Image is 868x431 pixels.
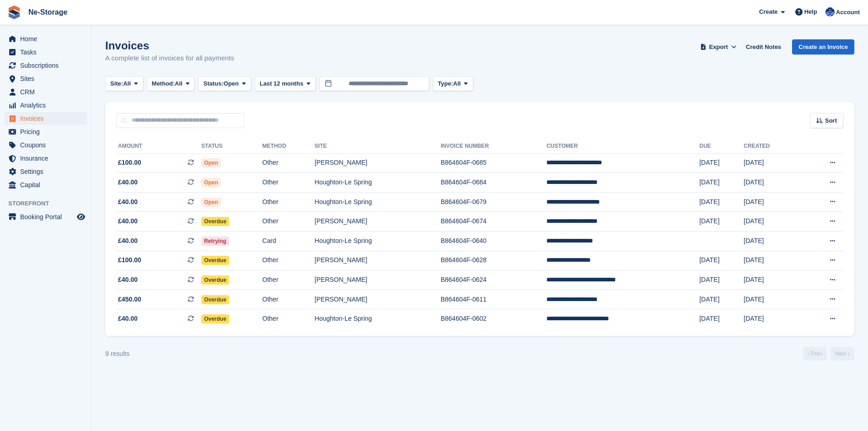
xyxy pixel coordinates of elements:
td: Other [262,251,314,270]
td: [DATE] [699,309,744,329]
span: Site: [110,79,123,88]
a: menu [5,112,86,125]
td: B864604F-0628 [441,251,547,270]
p: A complete list of invoices for all payments [105,53,234,64]
td: [DATE] [744,309,801,329]
a: menu [5,46,86,59]
th: Invoice Number [441,139,547,154]
td: Other [262,290,314,309]
span: Sites [20,72,75,85]
th: Site [315,139,441,154]
img: stora-icon-8386f47178a22dfd0bd8f6a31ec36ba5ce8667c1dd55bd0f319d3a0aa187defe.svg [7,5,21,19]
th: Customer [546,139,699,154]
nav: Page [801,347,856,361]
td: [DATE] [744,290,801,309]
td: [DATE] [744,232,801,251]
td: [DATE] [744,192,801,212]
a: Next [830,347,854,361]
span: Overdue [201,256,229,265]
td: B864604F-0679 [441,192,547,212]
td: Other [262,212,314,232]
td: [PERSON_NAME] [315,270,441,290]
a: menu [5,210,86,223]
a: menu [5,72,86,85]
a: menu [5,32,86,45]
span: Help [804,7,817,16]
span: Capital [20,178,75,191]
span: Account [836,8,860,17]
span: Open [201,158,221,167]
span: Settings [20,165,75,178]
span: Overdue [201,275,229,285]
th: Method [262,139,314,154]
td: [DATE] [699,290,744,309]
a: Previous [803,347,827,361]
span: Open [201,178,221,187]
td: [DATE] [699,270,744,290]
td: [DATE] [744,270,801,290]
span: £40.00 [118,275,138,285]
span: Type: [438,79,453,88]
td: Houghton-Le Spring [315,232,441,251]
span: Last 12 months [260,79,303,88]
span: Home [20,32,75,45]
button: Export [698,39,739,54]
a: Create an Invoice [792,39,854,54]
td: Other [262,270,314,290]
td: B864604F-0611 [441,290,547,309]
td: Other [262,153,314,173]
span: £450.00 [118,295,141,304]
span: £40.00 [118,216,138,226]
span: £40.00 [118,314,138,323]
span: Overdue [201,314,229,323]
span: Retrying [201,237,229,246]
span: Status: [203,79,223,88]
td: B864604F-0640 [441,232,547,251]
span: Create [759,7,777,16]
a: Preview store [75,211,86,222]
th: Created [744,139,801,154]
td: B864604F-0684 [441,173,547,193]
span: Open [224,79,239,88]
span: Coupons [20,139,75,151]
td: Other [262,309,314,329]
td: B864604F-0624 [441,270,547,290]
a: Credit Notes [742,39,785,54]
th: Status [201,139,262,154]
td: [DATE] [699,251,744,270]
td: Card [262,232,314,251]
td: [DATE] [744,212,801,232]
span: Sort [825,116,837,125]
span: Method: [152,79,175,88]
td: B864604F-0602 [441,309,547,329]
button: Method: All [147,76,195,92]
td: Houghton-Le Spring [315,173,441,193]
td: Other [262,192,314,212]
h1: Invoices [105,39,234,52]
td: B864604F-0674 [441,212,547,232]
span: Insurance [20,152,75,165]
button: Type: All [433,76,473,92]
td: B864604F-0685 [441,153,547,173]
span: Pricing [20,125,75,138]
td: [DATE] [699,153,744,173]
a: menu [5,178,86,191]
span: All [453,79,461,88]
td: [DATE] [699,192,744,212]
span: £40.00 [118,178,138,187]
button: Status: Open [198,76,251,92]
span: All [175,79,183,88]
td: [PERSON_NAME] [315,251,441,270]
a: menu [5,86,86,98]
button: Site: All [105,76,143,92]
td: Houghton-Le Spring [315,309,441,329]
a: Ne-Storage [25,5,71,20]
img: Karol Carter [825,7,835,16]
td: Other [262,173,314,193]
span: £100.00 [118,158,141,167]
th: Amount [116,139,201,154]
span: Overdue [201,217,229,226]
span: All [123,79,131,88]
span: Open [201,198,221,207]
span: CRM [20,86,75,98]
